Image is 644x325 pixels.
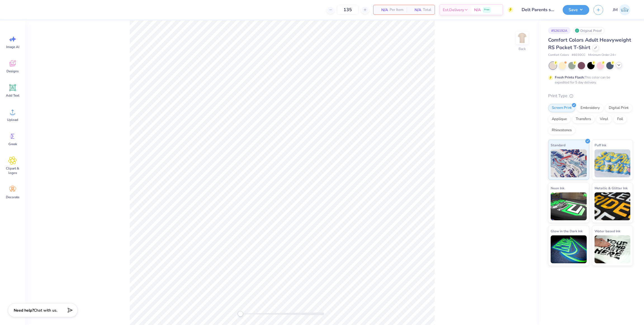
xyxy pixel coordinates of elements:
span: Upload [7,118,18,122]
img: Neon Ink [551,192,587,220]
span: Comfort Colors Adult Heavyweight RS Pocket T-Shirt [548,37,631,51]
img: Metallic & Glitter Ink [595,192,631,220]
div: Digital Print [605,104,632,112]
div: Accessibility label [238,311,243,317]
div: This color can be expedited for 5 day delivery. [555,75,624,85]
div: Foil [614,115,627,123]
div: Vinyl [596,115,612,123]
div: Transfers [572,115,595,123]
input: Untitled Design [517,4,558,15]
strong: Need help? [14,308,34,313]
span: # 6030CC [572,53,585,58]
img: Water based Ink [595,235,631,263]
div: Applique [548,115,570,123]
span: Puff Ink [595,142,606,148]
span: Per Item [390,7,403,13]
span: N/A [377,7,388,13]
span: Minimum Order: 24 + [588,53,616,58]
img: Glow in the Dark Ink [551,235,587,263]
span: Water based Ink [595,228,620,234]
span: Add Text [6,93,19,98]
strong: Fresh Prints Flash: [555,75,584,80]
img: Back [517,32,528,44]
input: – – [337,5,359,15]
img: Puff Ink [595,149,631,177]
span: Metallic & Glitter Ink [595,185,628,191]
span: Clipart & logos [3,166,22,175]
span: Image AI [6,45,19,49]
img: Standard [551,149,587,177]
span: Est. Delivery [443,7,464,13]
span: Neon Ink [551,185,564,191]
div: Rhinestones [548,126,575,135]
button: Save [563,5,589,15]
div: Original Proof [573,27,605,34]
span: Chat with us. [34,308,57,313]
a: JM [610,4,633,15]
span: JM [613,7,618,13]
div: Screen Print [548,104,575,112]
span: Total [423,7,431,13]
span: Greek [8,142,17,146]
div: Back [518,46,526,51]
span: N/A [474,7,481,13]
span: Free [484,8,489,12]
span: Comfort Colors [548,53,569,58]
span: Designs [6,69,19,73]
span: Decorate [6,195,19,199]
span: N/A [410,7,421,13]
span: Standard [551,142,565,148]
div: Embroidery [577,104,603,112]
img: John Michael Binayas [619,4,630,15]
div: Print Type [548,93,633,99]
span: Glow in the Dark Ink [551,228,583,234]
div: # 526192A [548,27,570,34]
